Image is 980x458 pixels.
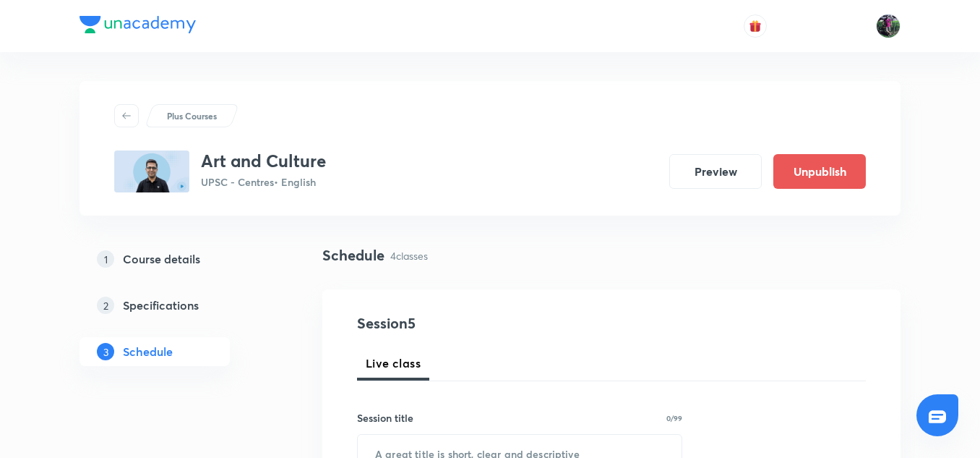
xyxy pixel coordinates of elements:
button: Preview [669,154,762,189]
a: 2Specifications [79,291,276,320]
p: UPSC - Centres • English [201,174,326,190]
button: avatar [744,14,767,38]
h4: Session 5 [357,313,621,334]
img: avatar [749,20,762,33]
p: 4 classes [390,248,428,263]
p: 3 [97,343,114,360]
h3: Art and Culture [201,150,326,171]
img: Company Logo [79,16,196,33]
h5: Course details [123,250,200,268]
h4: Schedule [322,245,384,266]
p: Plus Courses [167,109,217,122]
p: 2 [97,297,114,314]
h6: Session title [357,410,413,425]
h5: Schedule [123,343,173,360]
p: 0/99 [666,415,682,422]
img: Ravishekhar Kumar [876,14,901,38]
a: Company Logo [79,16,196,37]
a: 1Course details [79,245,276,273]
span: Live class [366,355,421,372]
p: 1 [97,250,114,268]
button: Unpublish [773,154,866,189]
img: 9d89896b61234093a7f2b9958d7e20bc.jpg [114,150,189,192]
h5: Specifications [123,297,199,314]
